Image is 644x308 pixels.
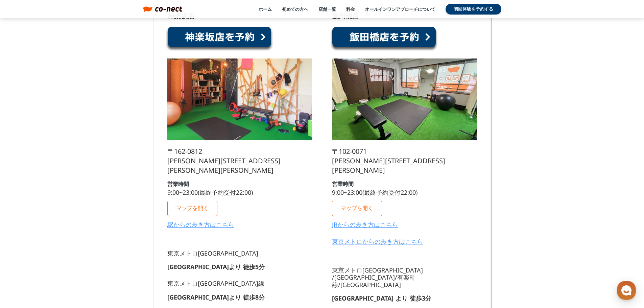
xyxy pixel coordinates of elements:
[167,294,265,300] p: [GEOGRAPHIC_DATA]より 徒歩8分
[332,201,382,216] a: マップを開く
[346,6,355,12] a: 料金
[17,224,29,230] span: ホーム
[332,13,359,19] p: 飯田橋店
[167,189,253,195] p: 9:00~23:00(最終予約受付22:00)
[167,201,217,216] a: マップを開く
[332,295,431,301] p: [GEOGRAPHIC_DATA] より 徒歩3分
[104,224,113,230] span: 設定
[365,6,435,12] a: オールインワンアプローチについて
[176,205,209,211] p: マップを開く
[318,6,336,12] a: 店舗一覧
[167,250,258,257] p: 東京メトロ[GEOGRAPHIC_DATA]
[259,6,272,12] a: ホーム
[2,214,45,231] a: ホーム
[167,13,194,19] p: 神楽坂店
[332,181,354,187] p: 営業時間
[167,264,265,270] p: [GEOGRAPHIC_DATA]より 徒歩5分
[58,225,74,230] span: チャット
[87,214,130,231] a: 設定
[167,181,189,187] p: 営業時間
[332,221,398,228] a: JRからの歩き方はこちら
[332,267,477,289] p: 東京メトロ[GEOGRAPHIC_DATA] /[GEOGRAPHIC_DATA]/有楽町線/[GEOGRAPHIC_DATA]
[167,147,312,175] p: 〒162-0812 [PERSON_NAME][STREET_ADDRESS][PERSON_NAME][PERSON_NAME]
[332,189,418,195] p: 9:00~23:00(最終予約受付22:00)
[446,4,501,15] a: 初回体験を予約する
[332,238,423,244] a: 東京メトロからの歩き方はこちら
[332,147,477,175] p: 〒102-0071 [PERSON_NAME][STREET_ADDRESS][PERSON_NAME]
[341,205,373,211] p: マップを開く
[45,214,87,231] a: チャット
[167,221,234,228] a: 駅からの歩き方はこちら
[167,280,264,287] p: 東京メトロ[GEOGRAPHIC_DATA]線
[282,6,308,12] a: 初めての方へ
